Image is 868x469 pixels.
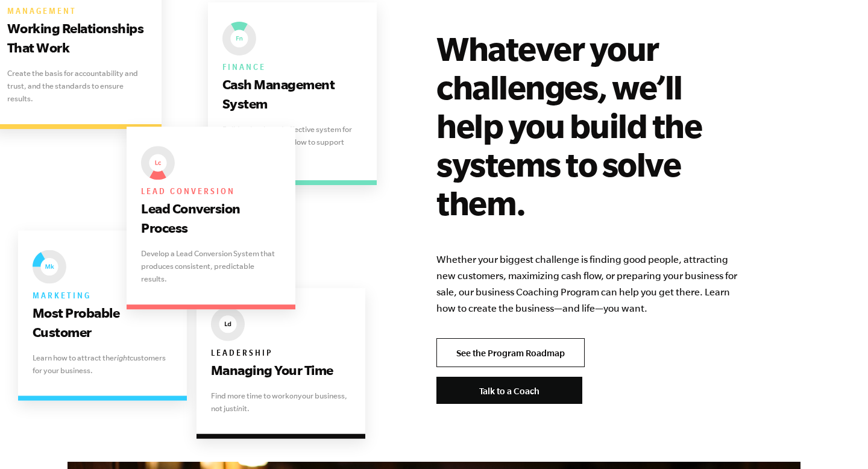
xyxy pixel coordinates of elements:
span: Talk to a Coach [479,386,539,396]
p: Find more time to work your business, not just it. [211,389,351,415]
img: EMyth The Seven Essential Systems: Marketing [33,250,66,284]
img: EMyth The Seven Essential Systems: Finance [222,22,256,55]
a: Talk to a Coach [436,377,582,404]
h6: Marketing [33,289,172,303]
h3: Most Probable Customer [33,303,172,342]
p: Whether your biggest challenge is finding good people, attracting new customers, maximizing cash ... [436,251,740,316]
a: See the Program Roadmap [436,338,585,367]
h2: Whatever your challenges, we’ll help you build the systems to solve them. [436,29,740,222]
p: Create the basis for accountability and trust, and the standards to ensure results. [7,67,147,105]
iframe: Chat Widget [808,411,868,469]
h6: Management [7,4,147,19]
i: in [236,404,242,413]
h3: Working Relationships That Work [7,19,147,57]
p: Learn how to attract the customers for your business. [33,351,172,377]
